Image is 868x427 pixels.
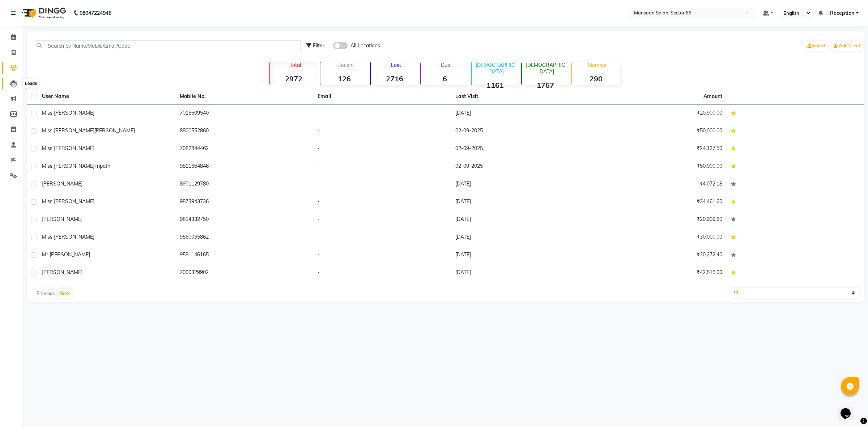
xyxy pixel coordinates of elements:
[42,127,94,134] span: Miss [PERSON_NAME]
[838,398,861,420] iframe: chat widget
[589,247,727,264] td: ₹20,272.40
[175,211,313,229] td: 9814332750
[371,74,418,83] strong: 2716
[313,211,451,229] td: -
[58,289,72,299] button: Next
[421,74,468,83] strong: 6
[313,42,324,49] span: Filter
[832,41,862,51] a: Add Client
[23,79,39,88] div: Leads
[320,74,368,83] strong: 126
[175,176,313,193] td: 8901129780
[589,140,727,158] td: ₹24,127.50
[451,193,589,211] td: [DATE]
[313,193,451,211] td: -
[175,247,313,264] td: 9581146165
[175,123,313,140] td: 8800552860
[273,62,318,68] p: Total
[472,81,519,90] strong: 1161
[175,105,313,123] td: 7015609540
[42,251,90,258] span: Mr [PERSON_NAME]
[175,229,313,247] td: 9560055862
[451,140,589,158] td: 02-09-2025
[313,247,451,264] td: -
[42,180,82,187] span: [PERSON_NAME]
[522,81,569,90] strong: 1767
[175,264,313,282] td: 7000329902
[451,105,589,123] td: [DATE]
[80,3,111,23] b: 08047224946
[313,264,451,282] td: -
[451,176,589,193] td: [DATE]
[42,110,94,116] span: Miss [PERSON_NAME]
[270,74,318,83] strong: 2972
[589,105,727,123] td: ₹20,900.00
[589,158,727,176] td: ₹50,000.00
[313,140,451,158] td: -
[575,62,620,68] p: Member
[313,158,451,176] td: -
[451,211,589,229] td: [DATE]
[589,193,727,211] td: ₹34,461.60
[42,198,94,205] span: Miss [PERSON_NAME]
[589,211,727,229] td: ₹20,909.60
[350,42,380,50] span: All Locations
[313,123,451,140] td: -
[451,158,589,176] td: 02-09-2025
[18,3,68,23] img: logo
[42,145,94,151] span: Miss [PERSON_NAME]
[323,62,368,68] p: Recent
[42,163,94,169] span: Miss [PERSON_NAME]
[451,88,589,105] th: Last Visit
[451,229,589,247] td: [DATE]
[451,123,589,140] td: 02-09-2025
[451,247,589,264] td: [DATE]
[175,158,313,176] td: 9811664846
[313,105,451,123] td: -
[699,88,727,104] th: Amount
[38,88,175,105] th: User Name
[525,62,569,75] p: [DEMOGRAPHIC_DATA]
[34,40,301,51] input: Search by Name/Mobile/Email/Code
[175,193,313,211] td: 9873943736
[589,229,727,247] td: ₹30,000.00
[451,264,589,282] td: [DATE]
[175,88,313,105] th: Mobile No.
[374,62,418,68] p: Lost
[572,74,620,83] strong: 290
[589,123,727,140] td: ₹50,000.00
[805,41,827,51] a: Import
[175,140,313,158] td: 7082844462
[313,88,451,105] th: Email
[422,62,468,68] p: Due
[42,269,82,276] span: [PERSON_NAME]
[42,234,94,240] span: Miss [PERSON_NAME]
[313,176,451,193] td: -
[475,62,519,75] p: [DEMOGRAPHIC_DATA]
[94,127,135,134] span: [PERSON_NAME]
[589,264,727,282] td: ₹42,515.00
[830,9,854,17] span: Reception
[94,163,111,169] span: tripathi
[313,229,451,247] td: -
[589,176,727,193] td: ₹4,072.18
[42,216,82,222] span: [PERSON_NAME]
